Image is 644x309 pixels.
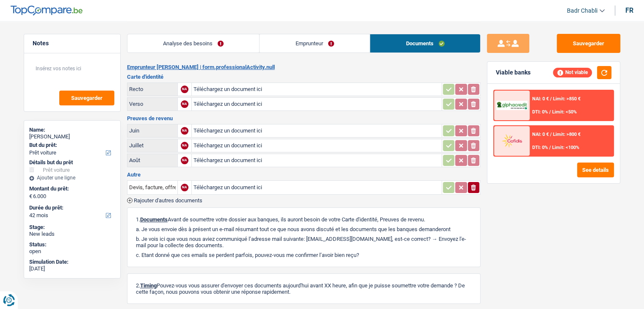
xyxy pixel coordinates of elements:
span: Limit: >850 € [553,96,580,102]
div: Stage: [29,224,115,231]
span: / [549,145,551,150]
div: Status: [29,241,115,248]
div: Juillet [129,142,176,149]
div: Recto [129,86,176,92]
span: DTI: 0% [532,145,548,150]
span: / [549,109,551,115]
span: NAI: 0 € [532,96,549,102]
div: [DATE] [29,265,115,272]
div: NA [181,184,188,191]
img: AlphaCredit [496,101,528,110]
h3: Preuves de revenu [127,116,481,121]
img: TopCompare Logo [11,6,83,16]
button: See details [577,163,614,177]
div: Août [129,157,176,163]
a: Analyse des besoins [127,34,260,52]
div: Verso [129,101,176,107]
p: b. Je vois ici que vous nous aviez communiqué l’adresse mail suivante: [EMAIL_ADDRESS][DOMAIN_NA... [136,236,472,248]
button: Sauvegarder [557,34,620,53]
span: Rajouter d'autres documents [134,198,202,203]
h3: Carte d'identité [127,74,481,80]
div: NA [181,157,188,164]
span: € [29,193,32,200]
span: Timing [140,282,157,289]
div: Viable banks [496,69,531,76]
p: a. Je vous envoie dès à présent un e-mail résumant tout ce que nous avons discuté et les doc... [136,226,472,232]
div: NA [181,127,188,135]
img: Cofidis [496,133,528,149]
a: Documents [370,34,480,52]
div: Juin [129,127,176,134]
p: 1. Avant de soumettre votre dossier aux banques, ils auront besoin de votre Carte d'identité, Pre... [136,216,472,223]
button: Rajouter d'autres documents [127,198,202,203]
button: Sauvegarder [59,91,114,105]
h5: Notes [33,40,112,47]
span: DTI: 0% [532,109,548,115]
span: Sauvegarder [71,95,102,101]
p: c. Etant donné que ces emails se perdent parfois, pouvez-vous me confirmer l’avoir bien reçu? [136,252,472,258]
h3: Autre [127,172,481,177]
span: Badr Chabli [567,7,597,14]
a: Badr Chabli [560,4,605,18]
span: Documents [140,216,168,223]
div: NA [181,100,188,108]
div: NA [181,142,188,149]
span: / [550,132,552,137]
span: NAI: 0 € [532,132,549,137]
div: Simulation Date: [29,259,115,265]
p: 2. Pouvez-vous vous assurer d'envoyer ces documents aujourd'hui avant XX heure, afin que je puiss... [136,282,472,295]
div: Ajouter une ligne [29,175,115,181]
span: / [550,96,552,102]
div: open [29,248,115,255]
span: Limit: >800 € [553,132,580,137]
div: Détails but du prêt [29,159,115,166]
div: fr [625,6,633,14]
label: But du prêt: [29,142,113,149]
label: Montant du prêt: [29,185,113,192]
div: New leads [29,231,115,237]
a: Emprunteur [260,34,370,52]
div: NA [181,86,188,93]
label: Durée du prêt: [29,204,113,211]
div: Not viable [553,68,592,77]
span: Limit: <100% [552,145,579,150]
h2: Emprunteur [PERSON_NAME] | form.professionalActivity.null [127,64,481,71]
span: Limit: <50% [552,109,577,115]
div: [PERSON_NAME] [29,133,115,140]
div: Name: [29,127,115,133]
